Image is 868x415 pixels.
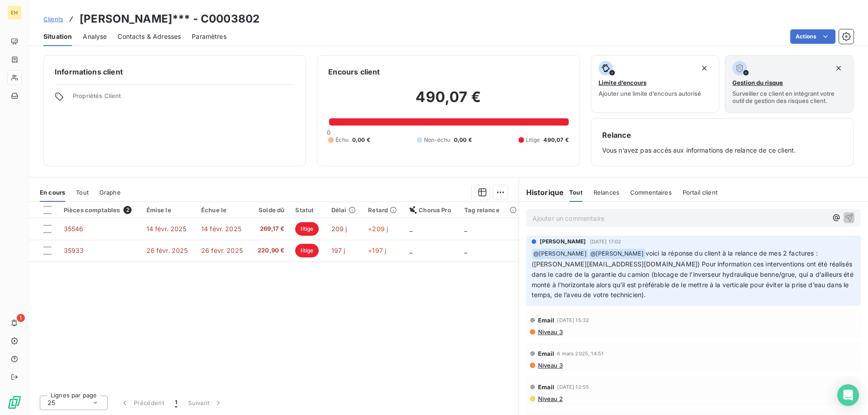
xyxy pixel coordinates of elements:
[335,136,349,144] span: Échu
[118,32,181,41] span: Contacts & Adresses
[73,92,295,105] span: Propriétés Client
[537,328,563,336] span: Niveau 3
[410,247,412,254] span: _
[837,384,859,406] div: Open Intercom Messenger
[464,225,467,233] span: _
[790,29,835,44] button: Actions
[170,393,183,412] button: 1
[589,249,645,259] span: @ [PERSON_NAME]
[256,246,284,255] span: 220,90 €
[569,189,583,196] span: Tout
[368,206,399,214] div: Retard
[454,136,472,144] span: 0,00 €
[295,244,319,257] span: litige
[368,247,386,254] span: +197 j
[192,32,226,41] span: Paramètres
[538,350,555,357] span: Email
[80,11,259,27] h3: [PERSON_NAME]*** - C0003802
[201,206,245,214] div: Échue le
[732,79,783,86] span: Gestion du risque
[99,189,121,196] span: Graphe
[557,317,589,323] span: [DATE] 15:32
[201,247,243,254] span: 26 févr. 2025
[602,130,842,155] div: Vous n’avez pas accès aux informations de relance de ce client.
[146,247,188,254] span: 26 févr. 2025
[464,206,513,214] div: Tag relance
[201,225,241,233] span: 14 févr. 2025
[76,189,89,196] span: Tout
[7,395,22,410] img: Logo LeanPay
[352,136,370,144] span: 0,00 €
[594,189,619,196] span: Relances
[732,90,846,104] span: Surveiller ce client en intégrant votre outil de gestion des risques client.
[256,206,284,214] div: Solde dû
[327,129,330,136] span: 0
[599,90,701,97] span: Ajouter une limite d’encours autorisé
[526,136,540,144] span: Litige
[331,225,347,233] span: 209 j
[123,206,132,214] span: 2
[256,224,284,233] span: 269,17 €
[328,66,380,77] h6: Encours client
[368,225,388,233] span: +209 j
[43,15,63,23] span: Clients
[630,189,672,196] span: Commentaires
[532,249,588,259] span: @ [PERSON_NAME]
[540,238,586,246] span: [PERSON_NAME]
[43,14,63,23] a: Clients
[83,32,107,41] span: Analyse
[591,55,720,113] button: Limite d’encoursAjouter une limite d’encours autorisé
[55,66,295,77] h6: Informations client
[331,247,345,254] span: 197 j
[590,239,622,244] span: [DATE] 17:02
[64,247,84,254] span: 35933
[538,383,555,391] span: Email
[538,317,555,324] span: Email
[410,206,453,214] div: Chorus Pro
[295,222,319,236] span: litige
[543,136,568,144] span: 490,07 €
[464,247,467,254] span: _
[295,206,320,214] div: Statut
[532,249,855,299] span: voici la réponse du client à la relance de mes 2 factures : ([PERSON_NAME][EMAIL_ADDRESS][DOMAIN_...
[557,351,604,356] span: 6 mars 2025, 14:51
[115,393,170,412] button: Précédent
[17,314,25,322] span: 1
[47,398,55,407] span: 25
[40,189,65,196] span: En cours
[175,398,177,407] span: 1
[64,206,136,214] div: Pièces comptables
[424,136,450,144] span: Non-échu
[537,395,563,402] span: Niveau 2
[725,55,854,113] button: Gestion du risqueSurveiller ce client en intégrant votre outil de gestion des risques client.
[537,362,563,369] span: Niveau 3
[331,206,357,214] div: Délai
[599,79,646,86] span: Limite d’encours
[183,393,228,412] button: Suivant
[64,225,84,233] span: 35546
[410,225,412,233] span: _
[146,225,187,233] span: 14 févr. 2025
[683,189,717,196] span: Portail client
[146,206,190,214] div: Émise le
[557,384,589,390] span: [DATE] 12:55
[43,32,72,41] span: Situation
[519,187,564,198] h6: Historique
[602,130,842,140] h6: Relance
[7,5,22,20] div: EH
[328,88,568,115] h2: 490,07 €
